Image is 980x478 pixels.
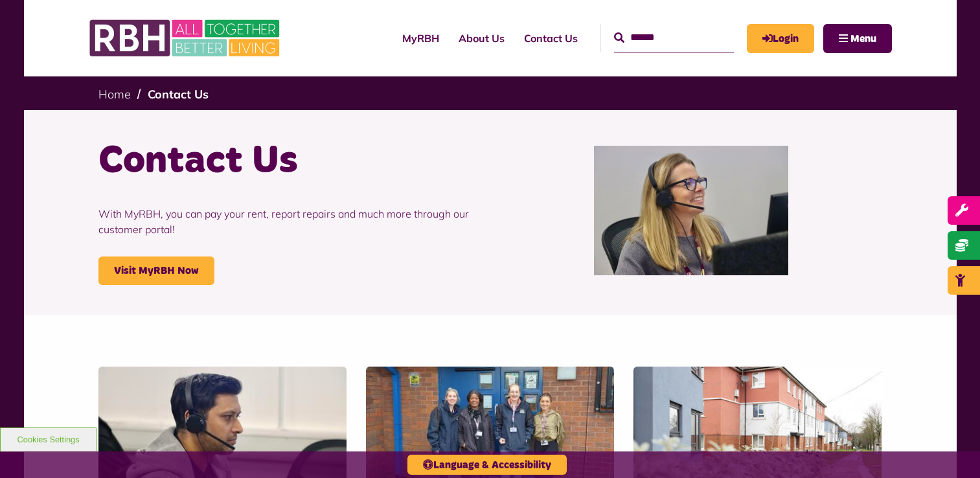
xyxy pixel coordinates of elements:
a: Home [98,87,131,102]
a: Contact Us [148,87,209,102]
button: Language & Accessibility [407,455,567,475]
span: Menu [850,34,876,44]
iframe: Netcall Web Assistant for live chat [922,420,980,478]
button: Navigation [823,24,892,53]
a: Visit MyRBH Now [98,256,214,285]
h1: Contact Us [98,136,481,187]
a: Contact Us [514,21,587,56]
a: About Us [449,21,514,56]
img: Contact Centre February 2024 (1) [594,146,788,275]
img: RBH [89,13,283,63]
a: MyRBH [393,21,449,56]
a: MyRBH [747,24,814,53]
p: With MyRBH, you can pay your rent, report repairs and much more through our customer portal! [98,187,481,256]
